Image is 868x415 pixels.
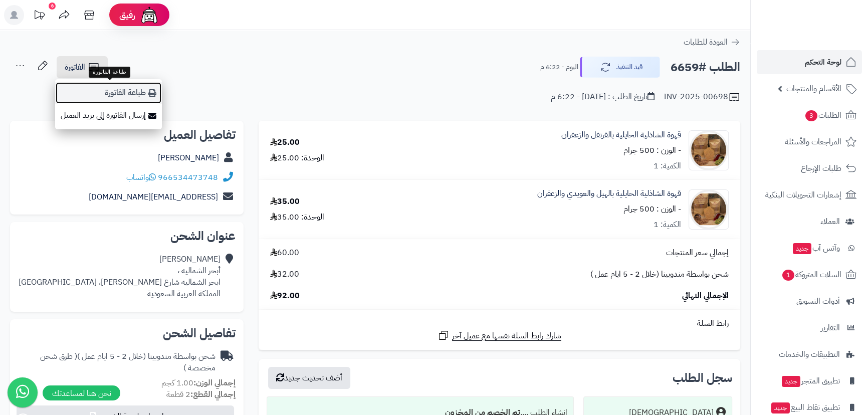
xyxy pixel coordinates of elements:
span: التطبيقات والخدمات [779,347,840,361]
small: اليوم - 6:22 م [540,62,578,72]
span: جديد [771,402,790,413]
span: 32.00 [270,269,299,280]
small: 2 قطعة [166,388,236,400]
button: أضف تحديث جديد [268,367,350,389]
span: 92.00 [270,290,300,302]
a: طباعة الفاتورة [55,82,162,104]
button: قيد التنفيذ [580,57,660,78]
div: الكمية: 1 [654,160,681,172]
a: [EMAIL_ADDRESS][DOMAIN_NAME] [89,191,218,203]
div: الكمية: 1 [654,219,681,231]
div: طباعة الفاتورة [89,67,130,78]
h2: تفاصيل العميل [18,129,236,141]
a: إرسال الفاتورة إلى بريد العميل [55,104,162,127]
span: تطبيق نقاط البيع [770,400,840,414]
span: ( طرق شحن مخصصة ) [40,350,215,374]
span: طلبات الإرجاع [801,161,841,175]
span: تطبيق المتجر [781,374,840,388]
a: قهوة الشاذلية الحايلية بالهيل والعويدي والزعفران [537,188,681,199]
a: التطبيقات والخدمات [757,342,862,366]
h2: الطلب #6659 [671,57,740,78]
small: - الوزن : 500 جرام [623,144,681,156]
div: 6 [49,3,56,10]
a: تطبيق المتجرجديد [757,369,862,393]
div: تاريخ الطلب : [DATE] - 6:22 م [551,91,655,103]
span: المراجعات والأسئلة [785,135,841,149]
span: الأقسام والمنتجات [786,82,841,96]
a: طلبات الإرجاع [757,156,862,180]
a: [PERSON_NAME] [158,152,219,164]
img: 1704010650-WhatsApp%20Image%202023-12-31%20at%209.42.12%20AM%20(1)-90x90.jpeg [689,130,728,170]
a: الفاتورة [57,56,108,78]
h2: عنوان الشحن [18,230,236,242]
a: تحديثات المنصة [27,5,52,28]
span: الطلبات [804,108,841,122]
div: رابط السلة [263,318,736,329]
div: INV-2025-00698 [664,91,740,103]
a: قهوة الشاذلية الحايلية بالقرنفل والزعفران [561,129,681,141]
a: وآتس آبجديد [757,236,862,260]
img: ai-face.png [139,5,159,25]
span: شحن بواسطة مندوبينا (خلال 2 - 5 ايام عمل ) [590,269,729,280]
div: [PERSON_NAME] أبحر الشماليه ، ابحر الشماليه شارع [PERSON_NAME]، [GEOGRAPHIC_DATA] المملكة العربية... [19,254,221,299]
a: إشعارات التحويلات البنكية [757,183,862,207]
a: لوحة التحكم [757,50,862,74]
div: 35.00 [270,196,300,207]
span: 60.00 [270,247,299,259]
img: logo-2.png [800,28,858,49]
a: العملاء [757,210,862,234]
a: واتساب [126,171,156,183]
div: 25.00 [270,137,300,148]
span: رفيق [119,9,135,21]
a: المراجعات والأسئلة [757,130,862,154]
small: 1.00 كجم [161,377,236,389]
span: أدوات التسويق [796,294,840,308]
span: إجمالي سعر المنتجات [666,247,729,259]
span: 3 [805,110,817,121]
small: - الوزن : 500 جرام [623,203,681,215]
span: 1 [782,270,794,281]
strong: إجمالي الوزن: [193,377,236,389]
span: جديد [793,243,811,254]
span: الفاتورة [65,61,85,73]
a: السلات المتروكة1 [757,263,862,287]
div: الوحدة: 25.00 [270,152,324,164]
span: وآتس آب [792,241,840,255]
strong: إجمالي القطع: [190,388,236,400]
span: السلات المتروكة [781,268,841,282]
div: شحن بواسطة مندوبينا (خلال 2 - 5 ايام عمل ) [18,351,215,374]
a: الطلبات3 [757,103,862,127]
a: أدوات التسويق [757,289,862,313]
h3: سجل الطلب [673,372,732,384]
a: التقارير [757,316,862,340]
h2: تفاصيل الشحن [18,327,236,339]
span: إشعارات التحويلات البنكية [765,188,841,202]
div: الوحدة: 35.00 [270,212,324,223]
a: العودة للطلبات [684,36,740,48]
span: العودة للطلبات [684,36,728,48]
a: 966534473748 [158,171,218,183]
span: التقارير [821,321,840,335]
span: لوحة التحكم [805,55,841,69]
span: شارك رابط السلة نفسها مع عميل آخر [452,330,561,342]
a: شارك رابط السلة نفسها مع عميل آخر [438,329,561,342]
span: العملاء [820,215,840,229]
span: الإجمالي النهائي [682,290,729,302]
img: 1704009880-WhatsApp%20Image%202023-12-31%20at%209.42.12%20AM%20(1)-90x90.jpeg [689,189,728,230]
span: جديد [782,376,800,387]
